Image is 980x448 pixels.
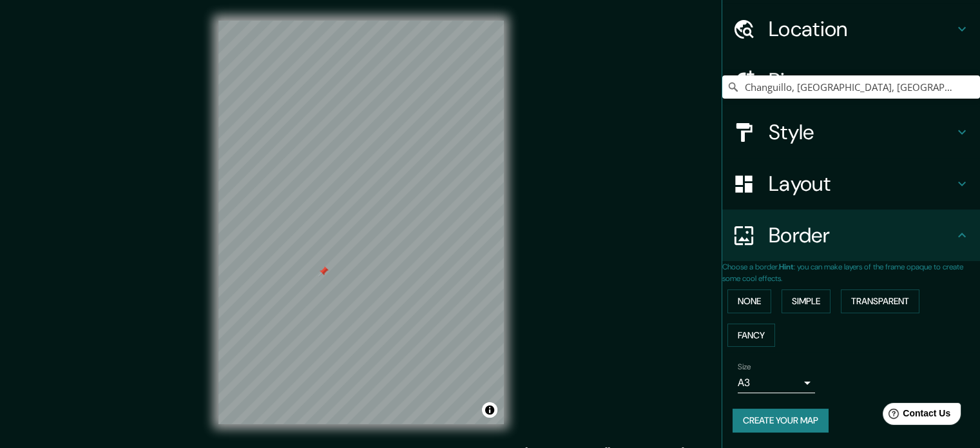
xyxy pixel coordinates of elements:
iframe: Help widget launcher [865,398,966,434]
div: Location [722,3,980,55]
button: Fancy [727,324,775,347]
h4: Location [769,16,954,42]
b: Hint [779,262,794,272]
canvas: Map [218,21,504,424]
p: Choose a border. : you can make layers of the frame opaque to create some cool effects. [722,261,980,284]
button: Toggle attribution [482,402,497,418]
button: Simple [782,289,831,313]
h4: Pins [769,68,954,93]
button: None [727,289,771,313]
h4: Layout [769,171,954,197]
div: A3 [738,373,815,393]
label: Size [738,362,751,373]
div: Style [722,106,980,158]
input: Pick your city or area [722,75,980,99]
button: Create your map [733,409,829,433]
button: Transparent [841,289,919,313]
h4: Border [769,222,954,248]
h4: Style [769,119,954,145]
div: Layout [722,158,980,209]
div: Pins [722,55,980,106]
div: Border [722,209,980,261]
